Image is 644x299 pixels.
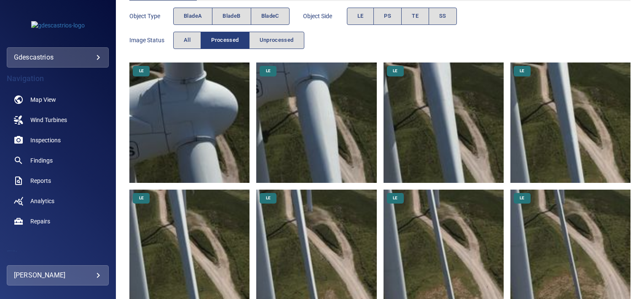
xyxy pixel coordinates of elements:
span: LE [134,195,149,201]
h4: Navigation [7,74,109,83]
a: windturbines noActive [7,110,109,130]
span: Map View [30,95,56,104]
span: All [184,35,191,45]
a: reports noActive [7,171,109,191]
span: LE [357,11,364,21]
span: LE [261,68,276,74]
span: LE [134,68,149,74]
button: Unprocessed [249,32,304,49]
span: Object type [129,12,173,20]
div: gdescastrios [14,51,102,64]
span: bladeB [223,11,240,21]
a: inspections noActive [7,130,109,150]
span: PS [384,11,391,21]
h4: Filters [7,249,109,258]
a: analytics noActive [7,191,109,211]
span: Findings [30,156,53,165]
button: bladeB [212,8,251,25]
span: bladeA [184,11,202,21]
button: bladeC [251,8,290,25]
span: Analytics [30,197,54,205]
span: Image Status [129,36,173,44]
button: bladeA [173,8,212,25]
a: map noActive [7,90,109,110]
span: Wind Turbines [30,116,67,124]
button: TE [401,8,429,25]
div: gdescastrios [7,47,109,68]
span: LE [388,195,402,201]
a: repairs noActive [7,211,109,231]
span: LE [388,68,402,74]
button: Processed [201,32,249,49]
div: [PERSON_NAME] [14,269,102,282]
div: objectType [173,8,290,25]
div: imageStatus [173,32,304,49]
img: gdescastrios-logo [31,21,85,30]
span: Unprocessed [260,35,294,45]
button: PS [373,8,402,25]
span: TE [412,11,419,21]
span: Repairs [30,217,50,226]
div: objectSide [347,8,457,25]
span: LE [261,195,276,201]
button: SS [429,8,457,25]
span: SS [439,11,446,21]
span: Inspections [30,136,61,144]
span: Reports [30,177,51,185]
span: LE [515,68,529,74]
span: bladeC [261,11,279,21]
span: Object Side [303,12,347,20]
button: LE [347,8,374,25]
a: findings noActive [7,150,109,171]
span: Processed [211,35,239,45]
button: All [173,32,201,49]
span: LE [515,195,529,201]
